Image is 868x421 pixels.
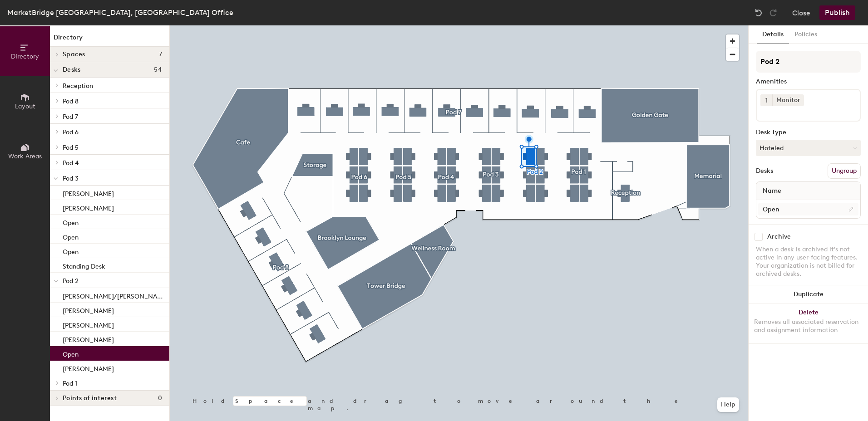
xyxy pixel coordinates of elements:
[756,140,861,156] button: Hoteled
[158,395,162,402] span: 0
[63,333,114,344] p: [PERSON_NAME]
[760,94,772,106] button: 1
[63,113,78,121] span: Pod 7
[63,128,79,136] span: Pod 6
[63,362,114,373] p: [PERSON_NAME]
[63,51,85,58] span: Spaces
[7,7,233,18] div: MarketBridge [GEOGRAPHIC_DATA], [GEOGRAPHIC_DATA] Office
[11,53,39,60] span: Directory
[63,216,79,227] p: Open
[819,5,855,20] button: Publish
[15,103,35,110] span: Layout
[63,260,105,270] p: Standing Desk
[63,98,79,105] span: Pod 8
[50,33,169,47] h1: Directory
[749,304,868,343] button: DeleteRemoves all associated reservation and assignment information
[63,202,114,212] p: [PERSON_NAME]
[63,304,114,315] p: [PERSON_NAME]
[63,231,79,241] p: Open
[159,51,162,58] span: 7
[758,203,858,215] input: Unnamed desk
[154,66,162,73] span: 54
[63,144,79,152] span: Pod 5
[63,348,79,358] p: Open
[765,96,768,105] span: 1
[756,129,861,136] div: Desk Type
[63,175,79,182] span: Pod 3
[717,397,739,412] button: Help
[8,152,42,160] span: Work Areas
[63,395,117,402] span: Points of interest
[63,159,79,167] span: Pod 4
[756,78,861,85] div: Amenities
[792,5,810,20] button: Close
[758,183,786,199] span: Name
[756,245,861,278] div: When a desk is archived it's not active in any user-facing features. Your organization is not bil...
[789,25,823,44] button: Policies
[754,318,863,334] div: Removes all associated reservation and assignment information
[754,8,763,17] img: Undo
[828,163,861,179] button: Ungroup
[63,66,80,73] span: Desks
[63,245,79,256] p: Open
[63,290,168,300] p: [PERSON_NAME]/[PERSON_NAME]
[769,8,778,17] img: Redo
[767,233,791,240] div: Archive
[772,94,804,106] div: Monitor
[63,380,77,387] span: Pod 1
[63,82,93,90] span: Reception
[756,167,773,175] div: Desks
[63,319,114,329] p: [PERSON_NAME]
[757,25,789,44] button: Details
[63,187,114,198] p: [PERSON_NAME]
[63,277,79,285] span: Pod 2
[749,285,868,304] button: Duplicate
